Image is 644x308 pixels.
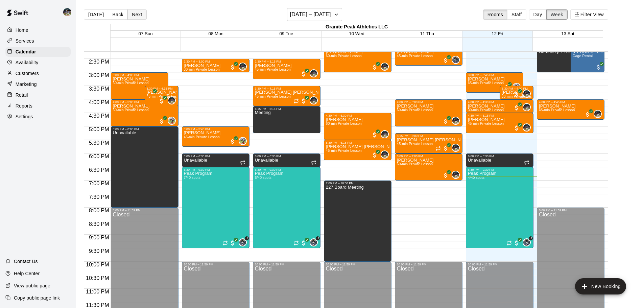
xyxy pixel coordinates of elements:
div: Nolan Gilbert [452,144,460,152]
span: Recurring event [293,98,299,104]
p: Copy public page link [14,294,60,301]
button: 11 Thu [420,31,434,36]
span: Nolan Gilbert [383,150,389,159]
span: Cy Miller & 1 other [525,238,531,246]
div: Nolan Gilbert [381,63,389,71]
img: Nolan Gilbert [63,8,71,16]
span: 45-min Private Lesson [468,122,504,125]
button: [DATE] [84,9,108,20]
div: 2:30 PM – 3:00 PM [184,60,247,63]
img: Cy Miller [239,239,246,246]
div: 6:00 PM – 7:00 PM [397,155,460,158]
span: 7:00 PM [87,181,111,186]
div: 4:00 PM – 4:45 PM [539,100,602,104]
div: 6:00 PM – 7:00 PM: John Hoofman [395,153,462,181]
span: 9:30 PM [87,248,111,254]
div: 5:30 PM – 6:15 PM: Cooper Brilz [324,140,391,160]
span: Cy Miller [454,56,460,64]
span: 11:30 PM [84,302,111,308]
button: Next [127,9,146,20]
div: 2:00 PM – 2:45 PM: Mason Buch [395,45,462,66]
img: Nolan Gilbert [310,97,317,104]
span: All customers have paid [371,64,378,71]
img: Nolan Gilbert [168,97,175,104]
a: Calendar [5,47,71,57]
span: All customers have paid [371,152,378,159]
span: 11:00 PM [84,289,111,294]
div: Nolan Gilbert [381,150,389,159]
div: Cy Miller [523,238,531,246]
div: 6:30 PM – 9:30 PM: Peak Program [253,167,320,248]
span: 60-min Private Lesson [326,122,362,125]
span: 45-min Private Lesson [255,95,291,98]
span: Nolan Gilbert [312,69,318,77]
img: Nolan Gilbert [452,144,459,151]
span: 45-min Private Lesson [539,108,575,112]
img: Cy Miller [523,239,530,246]
button: Day [529,9,547,20]
span: Nolan Gilbert [596,110,602,118]
span: 6/40 spots filled [255,176,271,180]
div: 3:30 PM – 4:15 PM [147,87,176,90]
button: 13 Sat [561,31,574,36]
p: Marketing [16,81,37,88]
span: All customers have paid [158,98,165,104]
div: 3:00 PM – 3:45 PM: Cameron Burgoyne [466,72,523,93]
img: Nolan Gilbert [594,111,601,117]
span: 30-min Private Lesson [468,108,504,112]
div: Nolan Gilbert [594,110,602,118]
span: Nolan Gilbert [454,144,460,152]
span: All customers have paid [300,98,307,104]
div: 7:00 PM – 10:00 PM: 227 Board Meeting [324,181,391,262]
span: All customers have paid [442,57,449,64]
span: 45-min Private Lesson [397,54,433,58]
span: All customers have paid [513,125,520,132]
span: Nolan Gilbert [525,103,531,111]
span: 6:30 PM [87,167,111,173]
span: All customers have paid [148,91,155,98]
a: Retail [5,90,71,100]
div: 10:00 PM – 11:59 PM [255,263,318,266]
span: 45-min Private Lesson [468,81,504,85]
span: 45-min Private Lesson [326,149,362,152]
button: 10 Wed [349,31,364,36]
div: 6:30 PM – 9:30 PM: Peak Program [182,167,249,248]
span: All customers have paid [595,64,602,71]
div: Nolan Gilbert [523,103,531,111]
div: Nolan Gilbert [239,63,247,71]
img: Nolan Gilbert [452,117,459,124]
button: Week [546,9,568,20]
img: Nolan Gilbert [381,63,388,70]
span: 10:00 PM [84,262,111,267]
span: 45-min Private Lesson [184,135,220,139]
div: 5:15 PM – 6:00 PM [397,134,460,138]
span: All customers have paid [300,71,307,77]
span: 45-min Private Lesson [147,95,183,98]
a: Availability [5,57,71,68]
span: 30-min Private Lesson [184,68,220,71]
span: +1 [316,236,320,240]
div: 4:30 PM – 5:15 PM: Mason Doppler [466,113,533,133]
div: 3:30 PM – 4:15 PM [255,87,318,90]
p: Reports [16,102,32,109]
span: All customers have paid [442,118,449,125]
span: 8:30 PM [87,221,111,227]
img: Nolan Gilbert [523,90,530,97]
div: 10:00 PM – 11:59 PM [184,263,247,266]
div: 3:30 PM – 4:00 PM [502,87,531,90]
div: 3:30 PM – 4:15 PM: Deagan Solan [253,86,320,106]
img: Casey Peck [168,117,175,124]
div: 6:00 PM – 6:30 PM [255,155,318,158]
div: Nolan Gilbert [310,69,318,77]
div: Casey Peck [168,117,176,125]
div: 6:00 PM – 6:30 PM: Unavailable [253,153,320,167]
span: All customers have paid [513,240,520,246]
span: 60-min Private Lesson [397,162,433,166]
div: 3:00 PM – 4:00 PM: Avery Deitchler [111,72,168,99]
button: Filter View [570,9,608,20]
button: Staff [507,9,526,20]
img: Nolan Gilbert [523,104,530,111]
span: 60-min Private Lesson [113,108,149,112]
span: 7/40 spots filled [184,176,200,180]
span: 09 Tue [280,31,293,36]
